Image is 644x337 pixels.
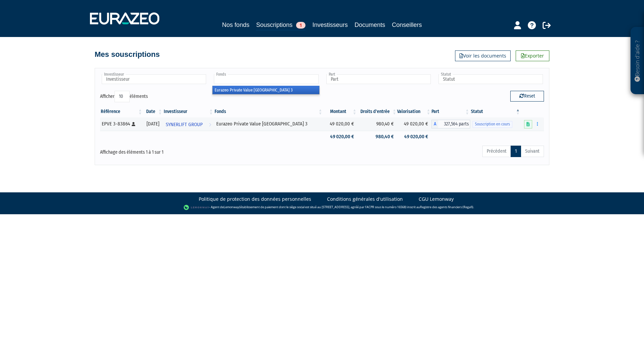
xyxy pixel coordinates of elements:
span: Souscription en cours [473,121,512,127]
div: EPVE 3-83864 [102,120,141,127]
th: Statut : activer pour trier la colonne par ordre d&eacute;croissant [470,106,521,117]
h4: Mes souscriptions [95,50,160,59]
li: Eurazeo Private Value [GEOGRAPHIC_DATA] 3 [213,86,319,94]
span: 327,564 parts [438,120,470,128]
th: Valorisation: activer pour trier la colonne par ordre croissant [397,106,431,117]
th: Date: activer pour trier la colonne par ordre croissant [143,106,163,117]
div: A - Eurazeo Private Value Europe 3 [431,120,470,128]
td: 49 020,00 € [323,117,357,131]
th: Droits d'entrée: activer pour trier la colonne par ordre croissant [357,106,397,117]
i: [Français] Personne physique [132,122,135,126]
img: logo-lemonway.png [184,204,210,211]
th: Fonds: activer pour trier la colonne par ordre croissant [214,106,323,117]
td: 49 020,00 € [397,117,431,131]
div: Affichage des éléments 1 à 1 sur 1 [100,145,279,156]
img: 1732889491-logotype_eurazeo_blanc_rvb.png [90,12,159,25]
a: Conditions générales d'utilisation [327,196,403,202]
span: 1 [296,22,305,29]
div: Eurazeo Private Value [GEOGRAPHIC_DATA] 3 [216,120,321,127]
a: CGU Lemonway [419,196,454,202]
div: [DATE] [146,120,161,127]
span: A [431,120,438,128]
td: 980,40 € [357,131,397,143]
td: 980,40 € [357,117,397,131]
i: Voir l'investisseur [209,118,211,131]
a: Investisseurs [312,20,348,30]
th: Référence : activer pour trier la colonne par ordre croissant [100,106,143,117]
td: 49 020,00 € [397,131,431,143]
a: Voir les documents [455,50,511,61]
div: - Agent de (établissement de paiement dont le siège social est situé au [STREET_ADDRESS], agréé p... [7,204,637,211]
a: SYNERLIFT GROUP [163,117,214,131]
td: 49 020,00 € [323,131,357,143]
p: Besoin d'aide ? [634,31,641,91]
th: Part: activer pour trier la colonne par ordre croissant [431,106,470,117]
a: Documents [355,20,385,30]
a: Registre des agents financiers (Regafi) [420,205,473,209]
a: 1 [511,146,521,157]
label: Afficher éléments [100,91,148,102]
a: Souscriptions1 [256,20,305,31]
th: Investisseur: activer pour trier la colonne par ordre croissant [163,106,214,117]
th: Montant: activer pour trier la colonne par ordre croissant [323,106,357,117]
button: Reset [510,91,544,102]
select: Afficheréléments [115,91,130,102]
a: Lemonway [224,205,239,209]
a: Conseillers [392,20,422,30]
span: SYNERLIFT GROUP [166,118,203,131]
a: Nos fonds [222,20,249,30]
a: Politique de protection des données personnelles [199,196,311,202]
a: Exporter [516,50,549,61]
